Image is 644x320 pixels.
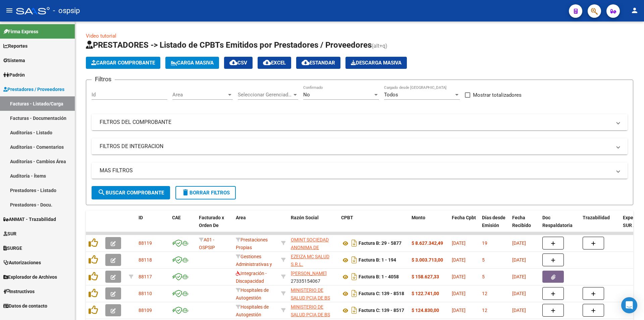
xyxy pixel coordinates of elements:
span: EXCEL [263,60,286,66]
span: 88119 [139,240,152,246]
strong: Factura C: 139 - 8517 [359,308,404,313]
span: SURGE [3,244,22,252]
span: Padrón [3,71,25,79]
mat-icon: cloud_download [302,58,310,66]
span: 88117 [139,274,152,279]
span: Razón Social [291,215,319,220]
mat-panel-title: MAS FILTROS [100,167,611,174]
span: Todos [384,92,398,98]
mat-icon: cloud_download [229,58,237,66]
div: 30626983398 [291,303,336,317]
span: [DATE] [452,257,466,263]
span: EZEIZA MC SALUD S.R.L. [291,254,329,267]
button: Descarga Masiva [345,57,407,69]
datatable-header-cell: Monto [409,211,449,240]
mat-expansion-panel-header: FILTROS DEL COMPROBANTE [92,114,628,130]
mat-panel-title: FILTROS DEL COMPROBANTE [100,119,611,126]
div: 30626983398 [291,286,336,301]
span: Seleccionar Gerenciador [238,92,292,98]
span: Area [172,92,227,98]
span: 88109 [139,308,152,313]
i: Descargar documento [350,305,359,316]
span: Area [236,215,246,220]
span: 88110 [139,291,152,296]
i: Descargar documento [350,271,359,282]
span: Datos de contacto [3,302,47,310]
span: Mostrar totalizadores [473,91,522,99]
span: - ospsip [53,3,80,18]
mat-icon: menu [5,6,13,14]
span: Autorizaciones [3,259,41,266]
span: [DATE] [512,291,526,296]
h3: Filtros [92,75,115,84]
mat-expansion-panel-header: FILTROS DE INTEGRACION [92,138,628,154]
datatable-header-cell: Fecha Cpbt [449,211,479,240]
strong: Factura B: 1 - 4058 [359,274,399,280]
span: CSV [229,60,247,66]
strong: $ 3.003.713,00 [412,257,443,263]
span: OMINT SOCIEDAD ANONIMA DE SERVICIOS [291,237,329,258]
span: Hospitales de Autogestión [236,287,269,301]
button: CSV [224,57,253,69]
span: [DATE] [452,240,466,246]
span: SUR [3,230,16,237]
span: Explorador de Archivos [3,273,57,281]
span: Prestadores / Proveedores [3,86,64,93]
span: 5 [482,257,485,263]
span: Trazabilidad [583,215,610,220]
span: Carga Masiva [171,60,214,66]
datatable-header-cell: Razón Social [288,211,338,240]
button: Borrar Filtros [175,186,236,199]
span: Cargar Comprobante [91,60,155,66]
span: 88118 [139,257,152,263]
mat-icon: search [98,188,106,196]
span: No [303,92,310,98]
button: Estandar [296,57,340,69]
strong: Factura C: 139 - 8518 [359,291,404,296]
div: 30718225619 [291,253,336,267]
strong: $ 122.741,00 [412,291,439,296]
i: Descargar documento [350,238,359,248]
datatable-header-cell: Facturado x Orden De [196,211,233,240]
a: Video tutorial [86,33,116,39]
span: Firma Express [3,28,38,35]
span: Buscar Comprobante [98,190,164,196]
span: 12 [482,308,487,313]
span: [DATE] [512,274,526,279]
button: EXCEL [258,57,291,69]
span: ID [139,215,143,220]
span: Gestiones Administrativas y Otros [236,254,272,275]
span: A01 - OSPSIP [199,237,215,250]
datatable-header-cell: ID [136,211,169,240]
div: 30550245309 [291,236,336,250]
strong: Factura B: 29 - 5877 [359,241,401,246]
span: (alt+q) [372,43,387,49]
strong: $ 158.627,33 [412,274,439,279]
span: CPBT [341,215,353,220]
app-download-masive: Descarga masiva de comprobantes (adjuntos) [345,57,407,69]
span: CAE [172,215,181,220]
span: [DATE] [452,274,466,279]
datatable-header-cell: Area [233,211,278,240]
span: Estandar [302,60,335,66]
span: Hospitales de Autogestión [236,304,269,317]
i: Descargar documento [350,288,359,299]
strong: $ 8.627.342,49 [412,240,443,246]
datatable-header-cell: Días desde Emisión [479,211,509,240]
button: Buscar Comprobante [92,186,170,199]
strong: $ 124.830,00 [412,308,439,313]
span: Doc Respaldatoria [542,215,573,228]
span: Días desde Emisión [482,215,505,228]
span: Integración - Discapacidad [236,271,267,284]
span: [DATE] [452,291,466,296]
datatable-header-cell: Trazabilidad [580,211,620,240]
span: [DATE] [512,240,526,246]
button: Carga Masiva [165,57,219,69]
span: 12 [482,291,487,296]
div: Open Intercom Messenger [621,297,637,313]
datatable-header-cell: Fecha Recibido [509,211,540,240]
span: Descarga Masiva [351,60,401,66]
span: Instructivos [3,288,35,295]
mat-icon: delete [181,188,190,196]
div: 27335154067 [291,270,336,284]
